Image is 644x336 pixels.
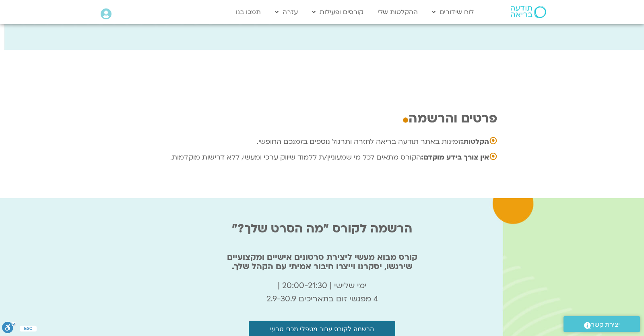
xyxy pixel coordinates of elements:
a: ההקלטות שלי [374,4,422,20]
span: . [402,99,409,131]
strong: הקלטות: [461,137,497,146]
p: פרטים והרשמה [147,110,497,123]
b: הרשמה לקורס "מה הסרט שלך?" [232,220,412,237]
span: ⦿ [489,153,497,162]
p: זמינות באתר תודעה בריאה לחזרה ותרגול נוספים בזמנכם החופשי. [147,137,497,147]
strong: אין צורך בידע מוקדם: [421,153,497,162]
a: קורסים ופעילות [308,4,367,20]
p: ימי שלישי | 20:00-21:30 | 4 מפגשי זום בתאריכים 2.9-30.9 [139,279,505,306]
span: יצירת קשר [591,319,620,330]
a: עזרה [271,4,302,20]
p: הקורס מתאים לכל מי שמעוניין/ת ללמוד שיווק ערכי ומעשי, ללא דרישות מוקדמות. [147,152,497,162]
a: תמכו בנו [232,4,265,20]
h2: קורס מבוא מעשי ליצירת סרטונים אישיים ומקצועיים שירגשו, יסקרנו וייצרו חיבור אמיתי עם הקהל שלך. [139,253,505,271]
img: תודעה בריאה [511,6,546,18]
a: לוח שידורים [428,4,478,20]
a: יצירת קשר [563,316,640,332]
span: ⦿ [489,137,497,146]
